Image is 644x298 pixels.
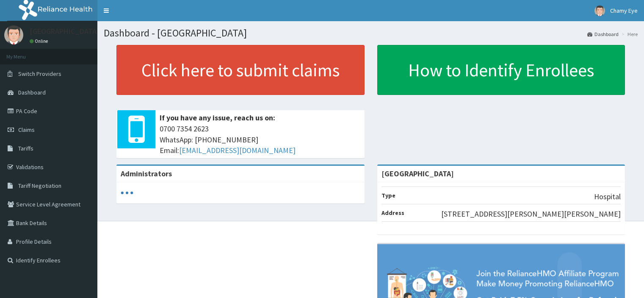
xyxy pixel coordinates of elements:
[4,25,23,45] img: User Image
[160,123,360,156] span: 0700 7354 2623 WhatsApp: [PHONE_NUMBER] Email:
[121,169,172,178] b: Administrators
[377,45,625,95] a: How to Identify Enrollees
[381,169,454,178] strong: [GEOGRAPHIC_DATA]
[160,113,275,123] b: If you have any issue, reach us on:
[121,187,133,199] svg: audio-loading
[116,45,365,95] a: Click here to submit claims
[104,28,638,39] h1: Dashboard - [GEOGRAPHIC_DATA]
[18,70,61,78] span: Switch Providers
[381,192,395,199] b: Type
[30,38,50,44] a: Online
[18,89,46,96] span: Dashboard
[381,209,404,217] b: Address
[594,6,605,16] img: User Image
[179,145,296,155] a: [EMAIL_ADDRESS][DOMAIN_NAME]
[30,28,100,35] p: [GEOGRAPHIC_DATA]
[587,31,619,38] a: Dashboard
[18,145,33,152] span: Tariffs
[18,182,61,189] span: Tariff Negotiation
[619,31,638,38] li: Here
[594,191,621,202] p: Hospital
[441,209,621,220] p: [STREET_ADDRESS][PERSON_NAME][PERSON_NAME]
[18,126,35,134] span: Claims
[610,7,638,14] span: Chamy Eye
